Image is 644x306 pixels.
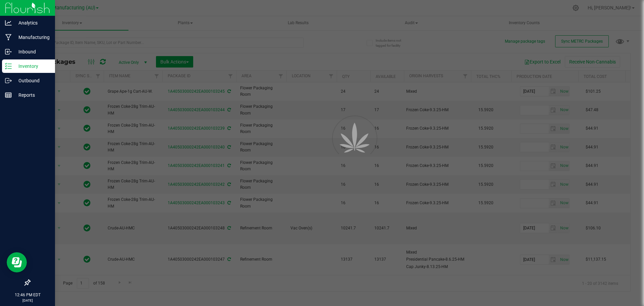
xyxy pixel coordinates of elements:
inline-svg: Inventory [5,63,12,70]
p: [DATE] [3,298,52,303]
p: Analytics [12,19,52,27]
p: Reports [12,91,52,99]
inline-svg: Inbound [5,48,12,55]
p: 12:46 PM EDT [3,292,52,298]
inline-svg: Analytics [5,19,12,26]
inline-svg: Reports [5,92,12,98]
inline-svg: Outbound [5,77,12,84]
inline-svg: Manufacturing [5,34,12,41]
p: Inbound [12,48,52,56]
p: Manufacturing [12,33,52,41]
p: Inventory [12,62,52,70]
p: Outbound [12,77,52,85]
iframe: Resource center [7,252,27,272]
